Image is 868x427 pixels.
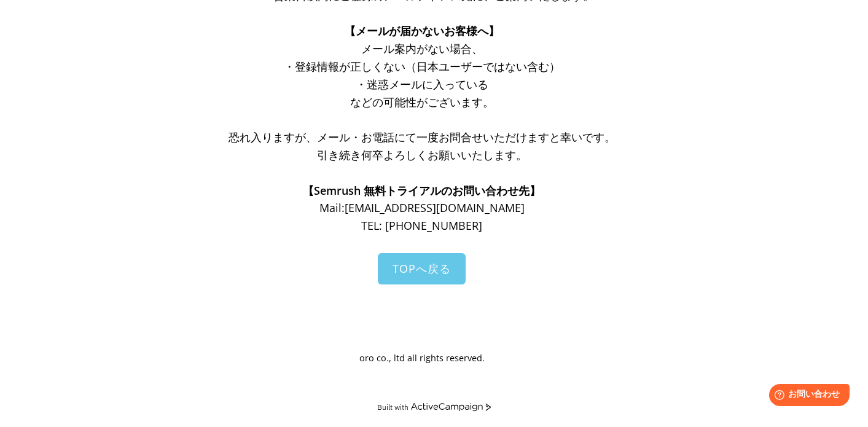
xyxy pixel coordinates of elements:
[361,41,483,56] span: メール案内がない場合、
[377,402,409,412] div: Built with
[356,77,488,92] span: ・迷惑メールに入っている
[359,352,485,364] span: oro co., ltd all rights reserved.
[759,379,854,413] iframe: Help widget launcher
[317,147,527,162] span: 引き続き何卒よろしくお願いいたします。
[378,253,466,284] a: TOPへ戻る
[393,261,451,276] span: TOPへ戻る
[350,95,494,109] span: などの可能性がございます。
[345,23,499,38] span: 【メールが届かないお客様へ】
[319,200,525,215] span: Mail: [EMAIL_ADDRESS][DOMAIN_NAME]
[284,59,560,74] span: ・登録情報が正しくない（日本ユーザーではない含む）
[361,218,482,233] span: TEL: [PHONE_NUMBER]
[303,183,541,198] span: 【Semrush 無料トライアルのお問い合わせ先】
[229,130,616,144] span: 恐れ入りますが、メール・お電話にて一度お問合せいただけますと幸いです。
